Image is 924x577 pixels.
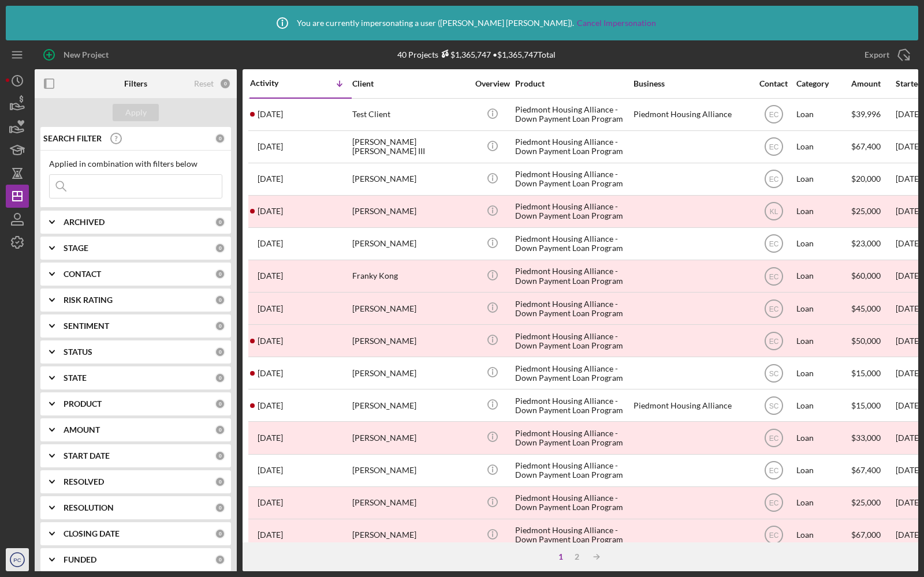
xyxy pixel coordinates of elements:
[215,269,225,279] div: 0
[258,369,283,378] time: 2024-05-08 19:36
[64,269,101,279] b: CONTACT
[796,196,850,227] div: Loan
[250,78,301,88] div: Activity
[219,78,231,89] div: 0
[352,99,468,130] div: Test Client
[352,228,468,259] div: [PERSON_NAME]
[64,477,104,486] b: RESOLVED
[258,433,283,443] time: 2024-03-18 15:09
[796,358,850,388] div: Loan
[796,488,850,518] div: Loan
[769,143,778,151] text: EC
[64,529,120,538] b: CLOSING DATE
[851,293,895,324] div: $45,000
[215,425,225,435] div: 0
[769,111,778,119] text: EC
[64,347,92,357] b: STATUS
[796,422,850,453] div: Loan
[35,43,120,66] button: New Project
[64,555,96,564] b: FUNDED
[515,261,631,291] div: Piedmont Housing Alliance - Down Payment Loan Program
[43,134,102,143] b: SEARCH FILTER
[64,321,109,331] b: SENTIMENT
[258,466,283,475] time: 2024-03-12 18:55
[215,321,225,331] div: 0
[64,295,113,305] b: RISK RATING
[258,304,283,313] time: 2024-05-18 18:01
[352,422,468,453] div: [PERSON_NAME]
[796,455,850,486] div: Loan
[851,174,881,183] span: $20,000
[851,238,881,248] span: $23,000
[851,196,895,227] div: $25,000
[851,79,895,88] div: Amount
[769,337,778,345] text: EC
[64,43,109,66] div: New Project
[352,358,468,388] div: [PERSON_NAME]
[851,400,881,410] span: $15,000
[49,159,222,168] div: Applied in combination with filters below
[6,548,29,571] button: PC
[851,261,895,291] div: $60,000
[796,390,850,421] div: Loan
[769,531,778,539] text: EC
[215,554,225,565] div: 0
[769,305,778,313] text: EC
[853,43,918,66] button: Export
[796,132,850,162] div: Loan
[194,79,214,88] div: Reset
[352,520,468,550] div: [PERSON_NAME]
[515,488,631,518] div: Piedmont Housing Alliance - Down Payment Loan Program
[634,79,749,88] div: Business
[64,373,87,383] b: STATE
[769,434,778,443] text: EC
[64,218,105,227] b: ARCHIVED
[397,50,556,59] div: 40 Projects • $1,365,747 Total
[769,402,778,410] text: SC
[515,196,631,227] div: Piedmont Housing Alliance - Down Payment Loan Program
[64,503,114,512] b: RESOLUTION
[796,261,850,291] div: Loan
[769,208,778,216] text: KL
[124,79,147,88] b: Filters
[515,132,631,162] div: Piedmont Housing Alliance - Down Payment Loan Program
[553,552,569,561] div: 1
[515,79,631,88] div: Product
[352,293,468,324] div: [PERSON_NAME]
[352,79,468,88] div: Client
[515,358,631,388] div: Piedmont Housing Alliance - Down Payment Loan Program
[258,207,283,216] time: 2024-12-23 15:13
[258,239,283,248] time: 2024-06-18 17:25
[215,451,225,461] div: 0
[851,141,881,151] span: $67,400
[851,455,895,486] div: $67,400
[634,99,749,130] div: Piedmont Housing Alliance
[258,174,283,183] time: 2025-05-21 00:22
[352,390,468,421] div: [PERSON_NAME]
[851,325,895,356] div: $50,000
[268,9,656,38] div: You are currently impersonating a user ( [PERSON_NAME] [PERSON_NAME] ).
[64,243,88,253] b: STAGE
[515,325,631,356] div: Piedmont Housing Alliance - Down Payment Loan Program
[215,347,225,357] div: 0
[851,109,881,119] span: $39,996
[769,272,778,280] text: EC
[796,325,850,356] div: Loan
[515,164,631,194] div: Piedmont Housing Alliance - Down Payment Loan Program
[215,503,225,513] div: 0
[769,240,778,248] text: EC
[215,217,225,227] div: 0
[352,261,468,291] div: Franky Kong
[258,401,283,410] time: 2024-03-26 01:52
[13,557,21,563] text: PC
[769,467,778,475] text: EC
[215,373,225,383] div: 0
[352,488,468,518] div: [PERSON_NAME]
[796,79,850,88] div: Category
[258,142,283,151] time: 2025-05-21 14:10
[796,228,850,259] div: Loan
[769,369,778,377] text: SC
[569,552,585,561] div: 2
[352,164,468,194] div: [PERSON_NAME]
[352,196,468,227] div: [PERSON_NAME]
